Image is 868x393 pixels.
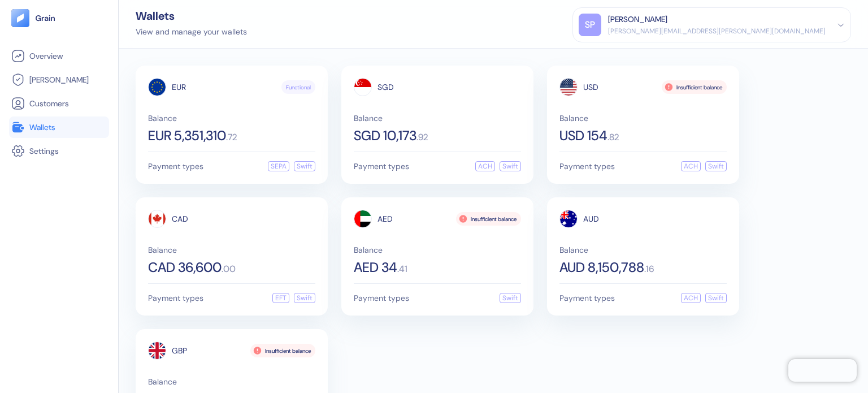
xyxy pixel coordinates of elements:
[226,133,237,142] span: . 72
[583,83,598,91] span: USD
[148,261,222,274] span: CAD 36,600
[681,293,701,303] div: ACH
[148,162,203,170] span: Payment types
[354,261,397,274] span: AED 34
[416,133,428,142] span: . 92
[250,344,315,357] div: Insufficient balance
[29,98,69,109] span: Customers
[268,161,289,171] div: SEPA
[35,14,56,22] img: logo
[172,347,187,355] span: GBP
[354,129,416,142] span: SGD 10,173
[788,359,857,382] iframe: Chatra live chat
[11,73,107,87] a: [PERSON_NAME]
[354,162,409,170] span: Payment types
[222,265,236,274] span: . 00
[354,114,521,122] span: Balance
[11,144,107,158] a: Settings
[608,26,826,36] div: [PERSON_NAME][EMAIL_ADDRESS][PERSON_NAME][DOMAIN_NAME]
[579,14,601,36] div: SP
[148,294,203,302] span: Payment types
[148,246,315,254] span: Balance
[559,261,644,274] span: AUD 8,150,788
[662,80,727,94] div: Insufficient balance
[294,161,315,171] div: Swift
[456,212,521,226] div: Insufficient balance
[29,145,59,157] span: Settings
[11,120,107,134] a: Wallets
[29,50,63,62] span: Overview
[11,9,29,27] img: logo-tablet-V2.svg
[705,161,727,171] div: Swift
[11,49,107,63] a: Overview
[354,246,521,254] span: Balance
[286,83,311,92] span: Functional
[475,161,495,171] div: ACH
[559,246,727,254] span: Balance
[377,83,394,91] span: SGD
[559,129,607,142] span: USD 154
[705,293,727,303] div: Swift
[136,26,247,38] div: View and manage your wallets
[172,215,188,223] span: CAD
[148,129,226,142] span: EUR 5,351,310
[559,294,615,302] span: Payment types
[607,133,619,142] span: . 82
[500,293,521,303] div: Swift
[294,293,315,303] div: Swift
[608,14,667,25] div: [PERSON_NAME]
[377,215,393,223] span: AED
[681,161,701,171] div: ACH
[354,294,409,302] span: Payment types
[29,74,89,85] span: [PERSON_NAME]
[559,114,727,122] span: Balance
[397,265,407,274] span: . 41
[644,265,654,274] span: . 16
[148,114,315,122] span: Balance
[148,378,315,386] span: Balance
[29,122,55,133] span: Wallets
[272,293,289,303] div: EFT
[136,10,247,21] div: Wallets
[559,162,615,170] span: Payment types
[500,161,521,171] div: Swift
[172,83,186,91] span: EUR
[583,215,599,223] span: AUD
[11,97,107,110] a: Customers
